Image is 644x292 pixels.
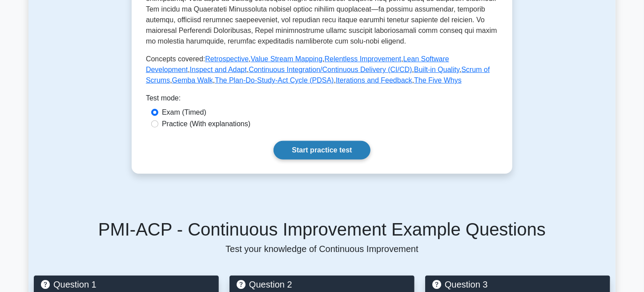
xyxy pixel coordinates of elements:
[414,76,462,84] a: The Five Whys
[146,93,498,107] div: Test mode:
[215,76,334,84] a: The Plan-Do-Study-Act Cycle (PDSA)
[237,279,407,290] h5: Question 2
[325,55,402,63] a: Relentless Improvement
[251,55,323,63] a: Value Stream Mapping
[205,55,249,63] a: Retrospective
[146,55,449,73] a: Lean Software Development
[336,76,412,84] a: Iterations and Feedback
[249,66,412,73] a: Continuous Integration/Continuous Delivery (CI/CD)
[146,54,498,86] p: Concepts covered: , , , , , , , , , , ,
[34,219,610,240] h5: PMI-ACP - Continuous Improvement Example Questions
[162,107,206,118] label: Exam (Timed)
[274,141,370,160] a: Start practice test
[162,119,250,129] label: Practice (With explanations)
[432,279,603,290] h5: Question 3
[41,279,212,290] h5: Question 1
[414,66,459,73] a: Built-in Quality
[34,244,610,254] p: Test your knowledge of Continuous Improvement
[190,66,247,73] a: Inspect and Adapt
[172,76,213,84] a: Gemba Walk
